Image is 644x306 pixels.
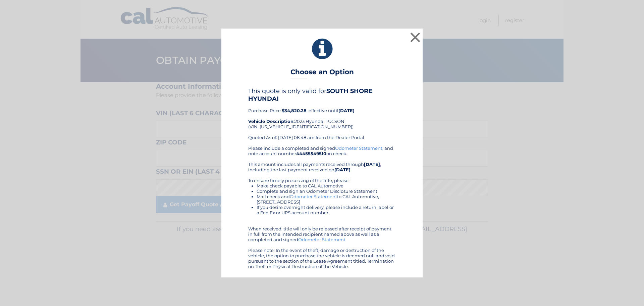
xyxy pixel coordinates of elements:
a: Odometer Statement [290,194,337,199]
a: Odometer Statement [298,237,345,242]
a: Odometer Statement [335,145,382,151]
b: [DATE] [364,162,380,167]
button: × [409,31,422,44]
li: If you desire overnight delivery, please include a return label or a Fed Ex or UPS account number. [257,205,396,215]
li: Make check payable to CAL Automotive [257,183,396,188]
li: Mail check and to CAL Automotive, [STREET_ADDRESS] [257,194,396,205]
b: 44455549510 [296,151,326,156]
h4: This quote is only valid for [248,87,396,102]
li: Complete and sign an Odometer Disclosure Statement [257,188,396,194]
div: Purchase Price: , effective until 2023 Hyundai TUCSON (VIN: [US_VEHICLE_IDENTIFICATION_NUMBER]) Q... [248,87,396,145]
b: SOUTH SHORE HYUNDAI [248,87,372,102]
b: [DATE] [338,108,355,113]
b: [DATE] [334,167,351,172]
h3: Choose an Option [290,68,354,80]
strong: Vehicle Description: [248,119,294,124]
div: Please include a completed and signed , and note account number on check. This amount includes al... [248,145,396,269]
b: $34,820.28 [282,108,307,113]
